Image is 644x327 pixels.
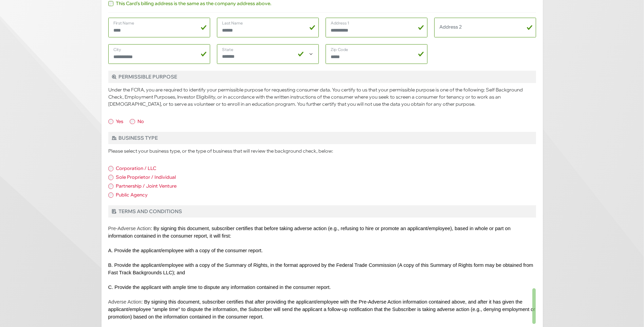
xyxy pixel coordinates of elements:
[108,71,536,83] h5: Permissible Purpose
[108,262,533,275] span: B. Provide the applicant/employee with a copy of the Summary of Rights, in the format approved by...
[116,191,148,199] label: Public Agency
[108,226,151,231] span: Pre-Adverse Action
[108,148,333,154] span: Please select your business type, or the type of business that will review the background check, ...
[108,132,536,144] h5: Business Type
[108,205,536,218] h5: Terms and Conditions
[108,299,142,305] span: Adverse Action
[108,248,263,253] span: A. Provide the applicant/employee with a copy of the consumer report.
[116,165,156,172] label: Corporation / LLC
[116,183,177,190] label: Partnership / Joint Venture
[108,87,523,107] span: Under the FCRA, you are required to identify your permissible purpose for requesting consumer dat...
[217,44,319,64] select: State
[116,118,123,125] label: Yes
[108,226,511,239] span: : By signing this document, subscriber certifies that before taking adverse action (e.g., refusin...
[116,174,176,181] label: Sole Proprietor / Individual
[108,299,535,320] span: : By signing this document, subscriber certifies that after providing the applicant/employee with...
[108,285,331,290] span: C. Provide the applicant with ample time to dispute any information contained in the consumer rep...
[137,118,144,125] label: No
